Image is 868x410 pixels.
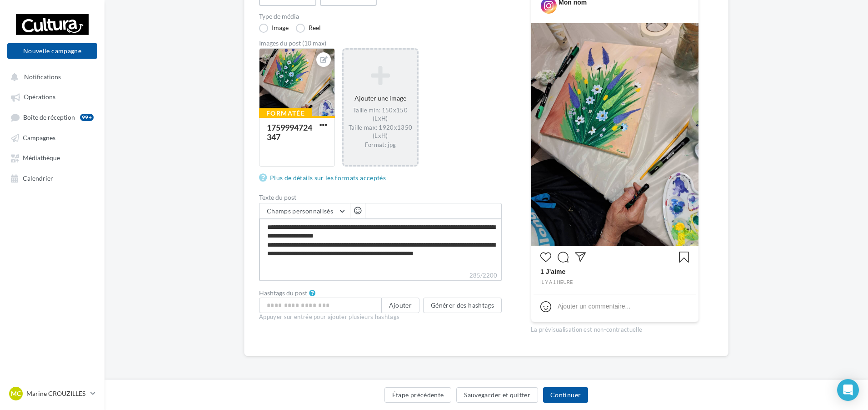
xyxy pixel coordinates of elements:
[24,73,61,81] span: Notifications
[5,88,99,105] a: Opérations
[259,108,312,118] div: Formatée
[23,134,55,142] span: Campagnes
[259,13,502,20] label: Type de média
[296,24,321,33] label: Reel
[558,252,569,263] svg: Commenter
[423,298,502,313] button: Générer des hashtags
[384,387,452,403] button: Étape précédente
[7,385,97,402] a: MC Marine CROUZILLES
[26,389,87,398] p: Marine CROUZILLES
[7,43,97,59] button: Nouvelle campagne
[575,252,586,263] svg: Partager la publication
[259,290,307,296] label: Hashtags du post
[5,149,99,166] a: Médiathèque
[5,129,99,146] a: Campagnes
[23,174,53,182] span: Calendrier
[23,154,60,162] span: Médiathèque
[80,114,94,121] div: 99+
[531,322,699,334] div: La prévisualisation est non-contractuelle
[11,389,21,398] span: MC
[23,113,75,121] span: Boîte de réception
[540,267,689,278] div: 1 J’aime
[456,387,538,403] button: Sauvegarder et quitter
[837,379,859,401] div: Open Intercom Messenger
[5,68,95,85] button: Notifications
[540,301,551,312] svg: Emoji
[259,203,350,219] button: Champs personnalisés
[678,252,689,263] svg: Enregistrer
[267,122,312,142] div: 1759994724347
[540,278,689,287] div: il y a 1 heure
[259,313,502,321] div: Appuyer sur entrée pour ajouter plusieurs hashtags
[259,194,502,201] label: Texte du post
[540,252,551,263] svg: J’aime
[259,24,289,33] label: Image
[259,40,502,46] div: Images du post (10 max)
[5,170,99,186] a: Calendrier
[259,172,389,183] a: Plus de détails sur les formats acceptés
[24,93,55,101] span: Opérations
[5,109,99,126] a: Boîte de réception99+
[381,298,419,313] button: Ajouter
[543,387,588,403] button: Continuer
[267,207,333,215] span: Champs personnalisés
[259,271,502,281] label: 285/2200
[558,302,630,311] div: Ajouter un commentaire...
